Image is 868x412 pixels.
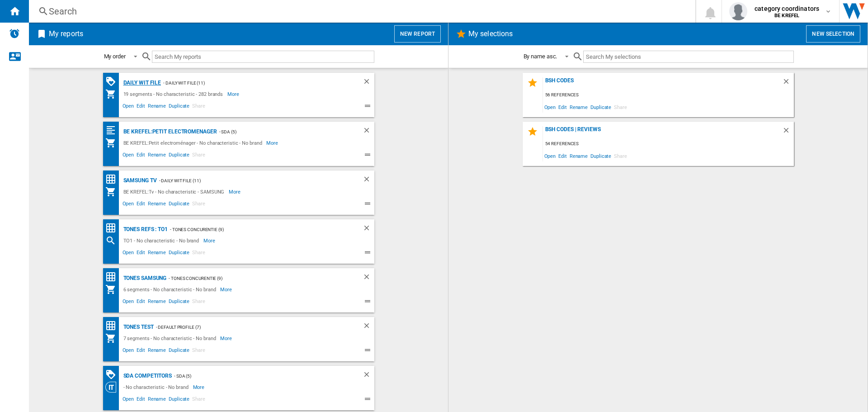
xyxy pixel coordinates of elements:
[589,101,613,113] span: Duplicate
[105,235,121,246] div: Search
[146,248,167,259] span: Rename
[146,151,167,161] span: Rename
[543,138,794,150] div: 54 references
[167,199,191,210] span: Duplicate
[135,199,146,210] span: Edit
[166,273,344,284] div: - Tones concurentie (9)
[105,320,121,331] div: Price Matrix
[105,333,121,344] div: My Assortment
[146,102,167,113] span: Rename
[220,284,233,295] span: More
[203,235,217,246] span: More
[782,126,794,138] div: Delete
[121,370,172,382] div: SDA competitors
[121,137,267,148] div: BE KREFEL:Petit electroménager - No characteristic - No brand
[782,77,794,90] div: Delete
[121,89,228,99] div: 19 segments - No characteristic - 282 brands
[568,150,589,162] span: Rename
[121,126,217,137] div: BE KREFEL:Petit electromenager
[157,175,344,186] div: - Daily WIT File (11)
[105,137,121,148] div: My Assortment
[121,248,136,259] span: Open
[121,77,161,89] div: Daily WIT file
[105,76,121,87] div: PROMOTIONS Matrix
[363,370,374,382] div: Delete
[191,151,207,161] span: Share
[227,89,241,99] span: More
[543,101,557,113] span: Open
[168,224,344,235] div: - Tones concurentie (9)
[613,150,628,162] span: Share
[543,90,794,101] div: 56 references
[105,89,121,99] div: My Assortment
[363,322,374,333] div: Delete
[543,150,557,162] span: Open
[105,369,121,380] div: PROMOTIONS Matrix
[167,102,191,113] span: Duplicate
[146,297,167,308] span: Rename
[161,77,344,89] div: - Daily WIT File (11)
[121,175,157,186] div: Samsung TV
[557,150,568,162] span: Edit
[191,395,207,406] span: Share
[729,2,747,20] img: profile.jpg
[167,297,191,308] span: Duplicate
[104,53,126,60] div: My order
[774,13,799,19] b: BE KREFEL
[193,382,206,393] span: More
[583,51,793,63] input: Search My selections
[191,346,207,357] span: Share
[363,224,374,235] div: Delete
[152,51,374,63] input: Search My reports
[135,297,146,308] span: Edit
[135,346,146,357] span: Edit
[121,186,229,197] div: BE KREFEL:Tv - No characteristic - SAMSUNG
[121,395,136,406] span: Open
[121,273,167,284] div: Tones Samsung
[135,151,146,161] span: Edit
[105,125,121,136] div: Quartiles grid
[105,382,121,393] div: Category View
[135,395,146,406] span: Edit
[543,126,782,138] div: BSH codes | Reviews
[172,370,344,382] div: - SDA (5)
[524,53,557,60] div: By name asc.
[191,248,207,259] span: Share
[167,395,191,406] span: Duplicate
[121,322,154,333] div: Tones test
[467,25,514,43] h2: My selections
[755,4,819,13] span: category coordinators
[806,25,860,43] button: New selection
[543,77,782,90] div: BSH Codes
[105,271,121,283] div: Price Matrix
[105,223,121,234] div: Price Matrix
[146,395,167,406] span: Rename
[167,346,191,357] span: Duplicate
[121,102,136,113] span: Open
[613,101,628,113] span: Share
[121,382,193,393] div: - No characteristic - No brand
[135,248,146,259] span: Edit
[121,346,136,357] span: Open
[363,77,374,89] div: Delete
[220,333,233,344] span: More
[121,235,204,246] div: TO1 - No characteristic - No brand
[394,25,441,43] button: New report
[49,5,672,18] div: Search
[568,101,589,113] span: Rename
[363,273,374,284] div: Delete
[121,284,221,295] div: 6 segments - No characteristic - No brand
[121,224,168,235] div: Tones refs : TO1
[9,28,20,39] img: alerts-logo.svg
[167,151,191,161] span: Duplicate
[589,150,613,162] span: Duplicate
[146,199,167,210] span: Rename
[135,102,146,113] span: Edit
[363,126,374,137] div: Delete
[105,174,121,185] div: Price Matrix
[105,284,121,295] div: My Assortment
[154,322,344,333] div: - Default profile (7)
[167,248,191,259] span: Duplicate
[121,333,221,344] div: 7 segments - No characteristic - No brand
[121,297,136,308] span: Open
